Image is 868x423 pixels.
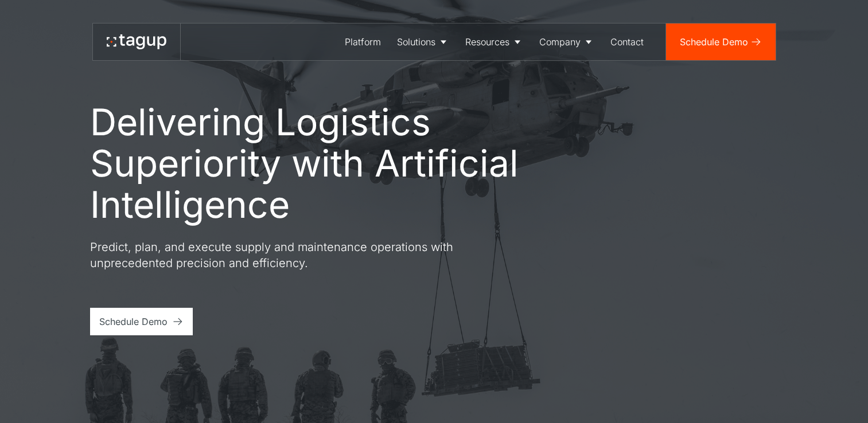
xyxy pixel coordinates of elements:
[680,35,748,49] div: Schedule Demo
[602,23,652,60] a: Contact
[345,35,381,49] div: Platform
[610,35,644,49] div: Contact
[99,315,168,328] div: Schedule Demo
[337,23,389,60] a: Platform
[465,35,509,49] div: Resources
[90,308,193,335] a: Schedule Demo
[531,23,602,60] a: Company
[389,23,457,60] a: Solutions
[539,35,581,49] div: Company
[666,23,776,60] a: Schedule Demo
[90,101,572,225] h1: Delivering Logistics Superiority with Artificial Intelligence
[457,23,531,60] a: Resources
[90,239,503,271] p: Predict, plan, and execute supply and maintenance operations with unprecedented precision and eff...
[397,35,435,49] div: Solutions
